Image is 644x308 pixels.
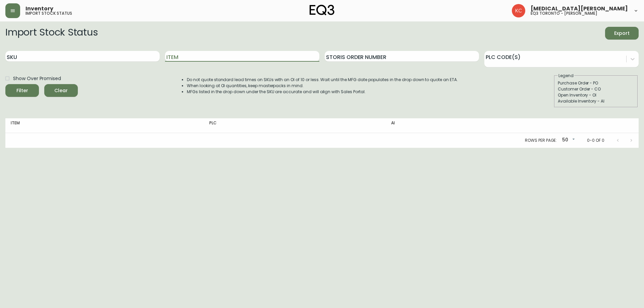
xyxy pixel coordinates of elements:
h5: eq3 toronto - [PERSON_NAME] [531,11,597,15]
button: Export [605,27,639,40]
div: Open Inventory - OI [558,92,634,98]
img: 6487344ffbf0e7f3b216948508909409 [512,4,525,17]
h5: import stock status [25,11,72,15]
legend: Legend [558,73,574,79]
span: Export [610,29,633,38]
p: 0-0 of 0 [587,137,604,143]
div: 50 [559,135,576,146]
div: Customer Order - CO [558,86,634,92]
span: Inventory [25,6,53,11]
div: Available Inventory - AI [558,98,634,104]
li: Do not quote standard lead times on SKUs with an OI of 10 or less. Wait until the MFG date popula... [187,77,458,83]
div: Filter [16,86,28,95]
li: When looking at OI quantities, keep masterpacks in mind. [187,83,458,89]
h2: Import Stock Status [5,27,98,40]
span: Show Over Promised [13,75,61,82]
button: Clear [44,84,78,97]
p: Rows per page: [525,137,557,143]
th: PLC [204,118,386,133]
th: AI [386,118,531,133]
li: MFGs listed in the drop down under the SKU are accurate and will align with Sales Portal. [187,89,458,95]
img: logo [310,5,334,15]
span: Clear [50,86,72,95]
span: [MEDICAL_DATA][PERSON_NAME] [531,6,628,11]
th: Item [5,118,204,133]
button: Filter [5,84,39,97]
div: Purchase Order - PO [558,80,634,86]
